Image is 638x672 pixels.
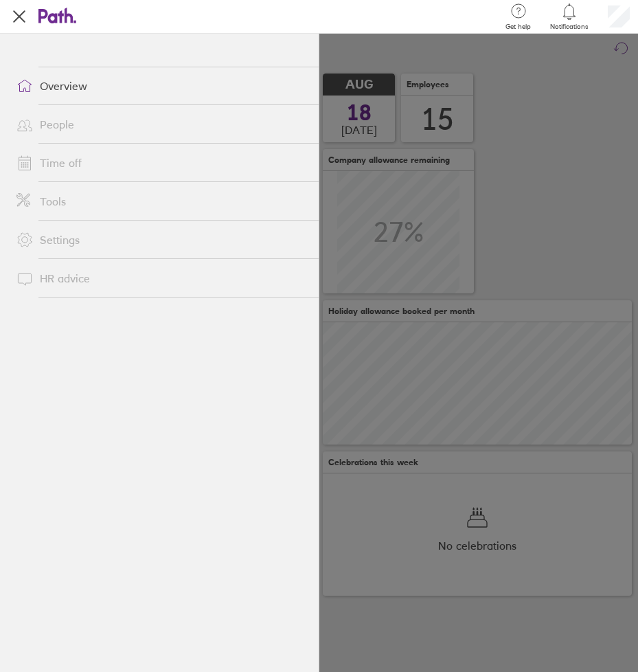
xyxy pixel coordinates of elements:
[5,149,319,177] a: Time off
[5,111,319,138] a: People
[5,226,319,254] a: Settings
[5,72,319,100] a: Overview
[550,2,589,31] a: Notifications
[550,23,589,31] span: Notifications
[505,23,531,31] span: Get help
[5,188,319,215] a: Tools
[5,265,319,292] a: HR advice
